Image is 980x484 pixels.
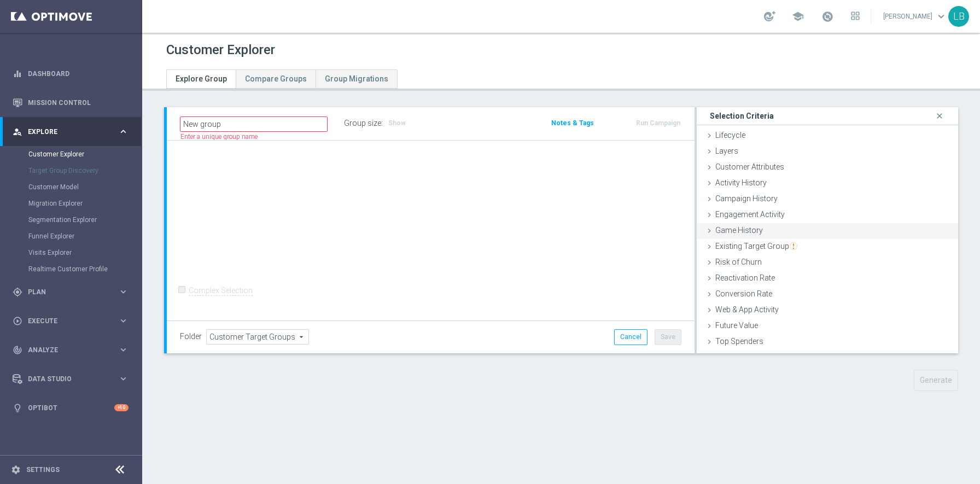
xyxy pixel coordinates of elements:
i: play_circle_outline [13,316,22,326]
span: Conversion Rate [715,289,772,298]
i: close [934,109,945,124]
button: Cancel [614,329,647,345]
span: Explore [28,129,118,135]
div: Plan [13,287,118,297]
span: Campaign History [715,194,778,203]
div: Execute [13,316,118,326]
span: Activity History [715,178,767,187]
span: Risk of Churn [715,258,762,266]
a: Settings [26,466,60,473]
i: keyboard_arrow_right [118,374,129,384]
button: Data Studio keyboard_arrow_right [12,375,129,383]
div: Customer Model [28,179,141,195]
label: Folder [180,332,202,341]
div: LB [948,6,969,27]
button: play_circle_outline Execute keyboard_arrow_right [12,317,129,325]
i: equalizer [13,69,22,79]
div: Segmentation Explorer [28,212,141,228]
span: Execute [28,318,118,324]
i: keyboard_arrow_right [118,316,129,326]
label: Group size [344,119,381,128]
span: keyboard_arrow_down [935,10,947,22]
button: Mission Control [12,98,129,107]
div: Data Studio [13,374,118,384]
button: person_search Explore keyboard_arrow_right [12,127,129,136]
div: Visits Explorer [28,244,141,261]
span: Game History [715,226,763,235]
a: Mission Control [28,88,129,117]
span: Layers [715,147,738,155]
span: Value Segments [715,353,771,361]
button: Generate [914,370,958,391]
button: Save [655,329,681,345]
button: gps_fixed Plan keyboard_arrow_right [12,288,129,296]
label: Complex Selection [189,285,253,296]
i: keyboard_arrow_right [118,287,129,297]
span: Data Studio [28,376,118,382]
span: Top Spenders [715,337,763,346]
h3: Selection Criteria [710,111,774,121]
input: Enter a name for this target group [180,116,328,132]
a: Optibot [28,393,114,422]
div: Funnel Explorer [28,228,141,244]
i: keyboard_arrow_right [118,345,129,355]
span: Engagement Activity [715,210,785,219]
ul: Tabs [166,69,398,89]
span: Compare Groups [245,74,307,83]
span: school [792,10,804,22]
i: gps_fixed [13,287,22,297]
span: Reactivation Rate [715,273,775,282]
h1: Customer Explorer [166,42,275,58]
div: Dashboard [13,59,129,88]
span: Lifecycle [715,131,745,139]
a: Realtime Customer Profile [28,265,114,273]
i: person_search [13,127,22,137]
span: Existing Target Group [715,242,797,250]
a: Dashboard [28,59,129,88]
div: Explore [13,127,118,137]
a: [PERSON_NAME]keyboard_arrow_down [882,8,948,25]
span: Customer Attributes [715,162,784,171]
div: Optibot [13,393,129,422]
button: lightbulb Optibot +10 [12,404,129,412]
a: Customer Model [28,183,114,191]
span: Analyze [28,347,118,353]
i: settings [11,465,21,475]
a: Funnel Explorer [28,232,114,241]
div: Analyze [13,345,118,355]
a: Visits Explorer [28,248,114,257]
div: Mission Control [13,88,129,117]
span: Explore Group [176,74,227,83]
a: Segmentation Explorer [28,215,114,224]
a: Customer Explorer [28,150,114,159]
i: lightbulb [13,403,22,413]
span: Future Value [715,321,758,330]
span: Plan [28,289,118,295]
label: : [381,119,383,128]
button: equalizer Dashboard [12,69,129,78]
a: Migration Explorer [28,199,114,208]
div: +10 [114,404,129,411]
span: Web & App Activity [715,305,779,314]
i: track_changes [13,345,22,355]
div: Target Group Discovery [28,162,141,179]
i: keyboard_arrow_right [118,126,129,137]
div: Migration Explorer [28,195,141,212]
div: Customer Explorer [28,146,141,162]
div: Realtime Customer Profile [28,261,141,277]
button: Notes & Tags [550,117,595,129]
label: Enter a unique group name [180,132,258,142]
button: track_changes Analyze keyboard_arrow_right [12,346,129,354]
span: Group Migrations [325,74,388,83]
